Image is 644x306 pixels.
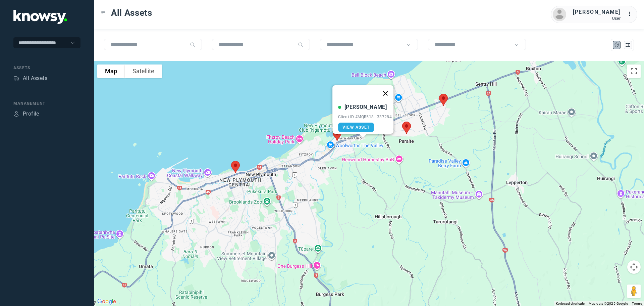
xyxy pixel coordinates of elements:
img: Application Logo [13,10,67,24]
img: Google [96,297,118,306]
div: User [573,16,621,21]
tspan: ... [628,11,634,16]
button: Toggle fullscreen view [627,64,641,78]
button: Keyboard shortcuts [556,301,585,306]
div: Management [13,100,80,106]
button: Close [377,85,393,101]
div: Search [190,42,195,47]
button: Map camera controls [627,260,641,274]
div: Profile [23,110,39,118]
a: ProfileProfile [13,110,39,118]
div: : [627,10,635,18]
div: Profile [13,111,19,117]
img: avatar.png [553,8,566,21]
button: Show satellite imagery [125,64,162,78]
div: All Assets [23,74,47,82]
a: View Asset [338,123,374,132]
button: Drag Pegman onto the map to open Street View [627,285,641,298]
a: Open this area in Google Maps (opens a new window) [96,297,118,306]
div: Assets [13,75,19,81]
div: Search [298,42,303,47]
button: Show street map [97,64,125,78]
div: [PERSON_NAME] [573,8,621,16]
div: Client ID #MQR518 - 337284 [338,115,392,119]
span: All Assets [111,7,152,19]
div: List [625,42,631,48]
div: [PERSON_NAME] [344,103,387,111]
div: : [627,10,635,19]
span: View Asset [342,125,370,130]
div: Toggle Menu [101,10,106,15]
span: Map data ©2025 Google [589,302,628,305]
div: Map [614,42,620,48]
div: Assets [13,65,80,71]
a: AssetsAll Assets [13,74,47,82]
a: Terms (opens in new tab) [632,302,642,305]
